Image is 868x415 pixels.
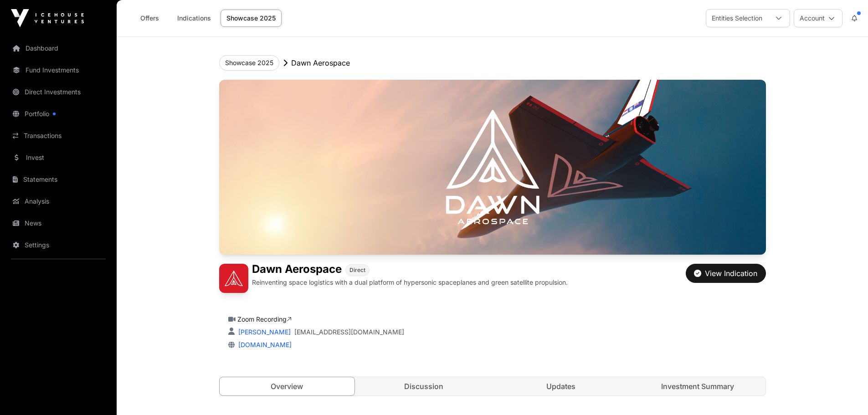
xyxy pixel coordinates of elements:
[294,328,404,337] a: [EMAIL_ADDRESS][DOMAIN_NAME]
[221,10,282,27] a: Showcase 2025
[7,169,109,190] a: Statements
[630,377,765,395] a: Investment Summary
[686,273,766,282] a: View Indication
[7,235,109,255] a: Settings
[686,264,766,283] button: View Indication
[7,148,109,168] a: Invest
[356,377,492,395] a: Discussion
[349,266,365,274] span: Direct
[235,341,292,348] a: [DOMAIN_NAME]
[7,104,109,124] a: Portfolio
[7,126,109,146] a: Transactions
[219,264,248,293] img: Dawn Aerospace
[7,38,109,58] a: Dashboard
[131,10,168,27] a: Offers
[236,328,291,336] a: [PERSON_NAME]
[706,10,768,27] div: Entities Selection
[11,9,84,27] img: Icehouse Ventures Logo
[7,191,109,211] a: Analysis
[171,10,217,27] a: Indications
[7,213,109,233] a: News
[493,377,629,395] a: Updates
[219,80,766,255] img: Dawn Aerospace
[7,82,109,102] a: Direct Investments
[252,264,342,276] h1: Dawn Aerospace
[252,278,568,287] p: Reinventing space logistics with a dual platform of hypersonic spaceplanes and green satellite pr...
[694,268,757,279] div: View Indication
[7,60,109,80] a: Fund Investments
[220,377,765,395] nav: Tabs
[219,377,355,396] a: Overview
[291,57,350,68] p: Dawn Aerospace
[237,315,292,323] a: Zoom Recording
[219,55,279,71] button: Showcase 2025
[794,9,842,27] button: Account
